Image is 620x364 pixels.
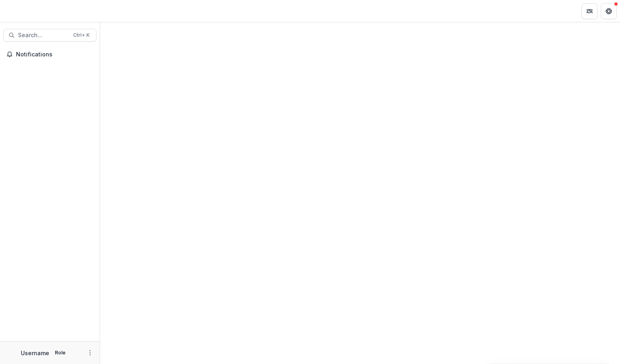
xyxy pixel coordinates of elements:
[601,3,617,19] button: Get Help
[3,29,96,42] button: Search...
[72,31,91,40] div: Ctrl + K
[18,32,68,39] span: Search...
[16,51,93,58] span: Notifications
[582,3,598,19] button: Partners
[21,349,49,357] p: Username
[103,5,137,17] nav: breadcrumb
[52,349,68,356] p: Role
[85,348,95,358] button: More
[3,48,96,61] button: Notifications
